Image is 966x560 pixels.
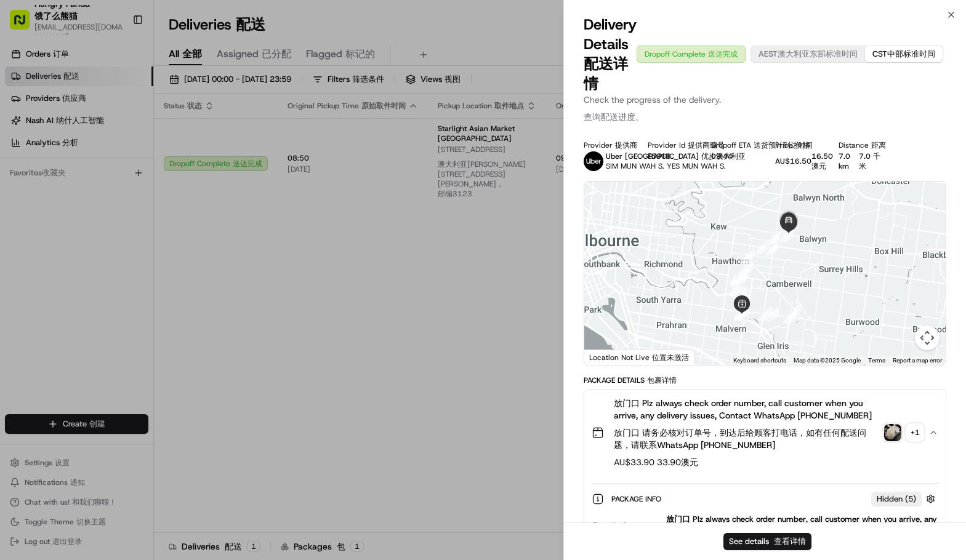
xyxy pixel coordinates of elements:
button: 放门口 Plz always check order number, call customer when you arrive, any delivery issues, Contact Wh... [584,390,946,476]
span: 16.50澳元 [811,151,833,171]
span: 7.0 千米 [859,151,880,171]
div: 19 [730,270,744,283]
span: Map data ©2025 Google [794,357,861,364]
span: • [102,191,107,201]
span: 价格 [795,140,810,150]
span: Uber [GEOGRAPHIC_DATA] [606,151,746,161]
span: 8月15日 [47,224,76,234]
div: 23 [755,241,769,254]
span: Delivery Details [584,15,637,94]
img: 1727276513143-84d647e1-66c0-4f92-a045-3c9f9f5dfd92 [26,118,48,140]
span: 配送详情 [584,54,628,94]
div: + 1 [906,424,924,441]
div: Package Details [584,375,946,385]
span: 查看详情 [774,536,806,546]
div: AU$16.50 [775,151,819,171]
span: 中部标准时间 [887,49,935,59]
div: Past conversations [12,160,83,170]
button: photo_proof_of_pickup image+1 [884,424,924,441]
input: Clear [32,79,203,92]
a: Open this area in Google Maps (opens a new window) [587,349,628,365]
span: 放门口 Plz always check order number, call customer when you arrive, any delivery issues, Contact Wh... [614,397,879,456]
div: Distance [839,140,882,150]
button: CST [865,46,943,62]
span: YES MUN WAH S. [667,161,726,171]
div: 7.0 km [839,151,882,171]
div: 5 [736,307,749,321]
div: 24 [765,242,779,255]
div: 放门口 Plz always check order number, call customer when you arrive, any delivery issues, Contact Wh... [639,514,937,536]
button: Map camera controls [915,326,940,350]
img: 1736555255976-a54dd68f-1ca7-489b-9aae-adbdc363a1c4 [12,118,34,140]
a: Powered byPylon [87,305,149,314]
div: 22 [741,249,755,263]
span: 33.90澳元 [657,457,698,468]
a: 💻API Documentation [99,270,203,292]
span: 澳大利亚东部标准时间 [778,49,858,59]
button: Keyboard shortcuts [733,356,786,365]
div: We're available if you need us! [55,130,169,140]
div: Provider [584,140,627,150]
span: Knowledge Base [25,275,94,287]
div: 4 [759,307,772,321]
div: 💻 [104,276,114,286]
span: [PERSON_NAME] [38,191,100,201]
img: Bea Lacdao [12,179,32,199]
span: 提供商编号 [688,140,725,150]
div: Provider Id [648,140,691,150]
span: 位置未激活 [652,353,689,362]
span: 提供商 [615,140,637,150]
p: Welcome 👋 [12,49,224,69]
div: 2 [783,310,797,324]
div: 20 [735,270,749,284]
span: • [41,224,45,234]
button: Hidden (5) [871,491,938,506]
button: E59C9 [648,151,671,161]
span: Package Info [611,494,664,504]
div: 09:44 [711,151,755,161]
div: 26 [780,228,794,242]
span: 查询配送进度。 [584,111,644,122]
a: Report a map error [893,357,942,364]
span: 包裹详情 [647,375,677,385]
div: 14 [734,287,747,300]
div: 11 [735,307,748,321]
button: See details 查看详情 [723,533,811,550]
span: Pylon [123,305,149,314]
span: Description [593,519,634,530]
img: 1736555255976-a54dd68f-1ca7-489b-9aae-adbdc363a1c4 [25,191,34,201]
img: uber-new-logo.jpeg [584,151,603,171]
p: Check the progress of the delivery. [584,94,946,128]
div: Dropoff ETA [711,140,755,150]
div: 📗 [12,276,22,286]
span: 送货预计到达时间 [754,140,813,150]
div: 21 [740,261,754,274]
button: See all [191,158,224,172]
span: AU$33.90 [614,456,879,468]
span: 8月19日 [109,191,138,201]
div: 1 [788,303,802,317]
div: Location Not Live [584,350,694,365]
button: Start new chat [209,121,224,136]
img: Nash [12,12,37,37]
div: 15 [728,282,742,296]
img: photo_proof_of_pickup image [884,424,901,441]
span: 放门口 请务必核对订单号，到达后给顾客打电话，如有任何配送问题，请联系WhatsApp [PHONE_NUMBER] [614,427,866,450]
a: 📗Knowledge Base [7,270,99,292]
div: Price [775,140,819,150]
div: 13 [735,294,749,308]
a: Terms [868,357,885,364]
span: 优步澳大利亚 [701,151,746,161]
img: Google [587,349,628,365]
div: 25 [768,231,782,244]
span: API Documentation [116,275,198,287]
button: AEST [751,46,865,62]
div: Start new chat [55,118,202,130]
span: SIM MUN WAH S. [606,161,726,171]
div: 3 [765,308,778,321]
span: Hidden ( 5 ) [877,494,916,505]
span: 距离 [871,140,886,150]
